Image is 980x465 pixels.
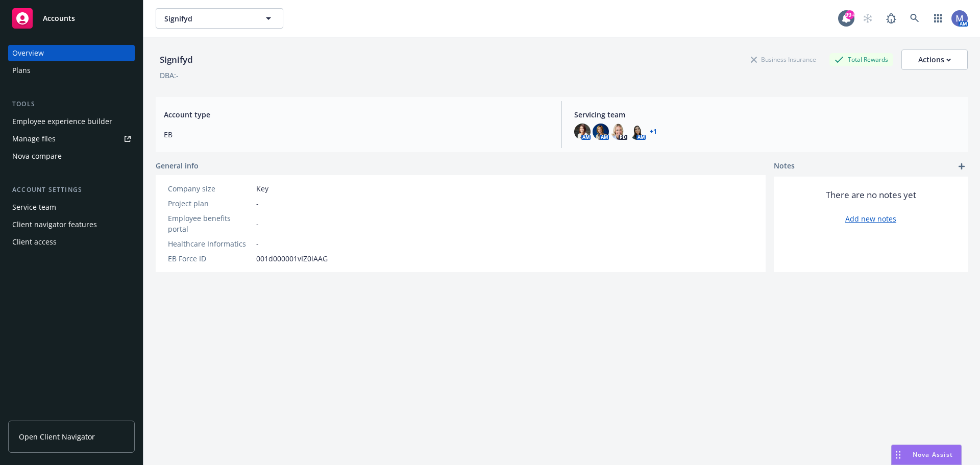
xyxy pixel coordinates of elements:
a: Accounts [8,4,135,33]
span: - [256,238,259,249]
img: photo [574,124,591,140]
img: photo [593,124,609,140]
span: There are no notes yet [826,189,916,201]
span: 001d000001vIZ0iAAG [256,253,328,264]
span: Key [256,183,268,194]
span: Notes [774,160,795,173]
a: Report a Bug [881,8,901,29]
div: Project plan [168,198,252,209]
a: Client access [8,234,135,250]
span: Servicing team [574,109,960,120]
img: photo [951,10,968,27]
a: add [955,160,968,173]
div: Business Insurance [746,53,821,66]
div: Nova compare [12,148,62,164]
a: Start snowing [857,8,878,29]
button: Signifyd [156,8,283,29]
div: Signifyd [156,53,197,66]
div: Total Rewards [829,53,893,66]
div: Client navigator features [12,216,97,233]
span: Account type [164,109,549,120]
div: 99+ [845,10,854,19]
div: Overview [12,45,44,61]
a: Add new notes [845,213,896,224]
a: Switch app [928,8,948,29]
span: EB [164,129,549,140]
button: Nova Assist [891,445,962,465]
div: Employee benefits portal [168,213,252,234]
a: Employee experience builder [8,113,135,130]
div: Company size [168,183,252,194]
a: Client navigator features [8,216,135,233]
span: - [256,198,259,209]
a: Plans [8,62,135,79]
div: DBA: - [160,70,179,81]
a: Manage files [8,131,135,147]
a: Search [904,8,925,29]
span: General info [156,160,199,171]
span: Open Client Navigator [19,431,95,442]
div: Service team [12,199,56,215]
a: Overview [8,45,135,61]
div: Drag to move [892,445,904,464]
div: Plans [12,62,31,79]
div: Account settings [8,185,135,195]
div: Healthcare Informatics [168,238,252,249]
span: Nova Assist [913,450,953,459]
a: Service team [8,199,135,215]
div: Actions [918,50,951,69]
img: photo [629,124,646,140]
a: +1 [650,129,657,135]
img: photo [611,124,627,140]
span: Signifyd [164,13,253,24]
button: Actions [901,50,968,70]
span: Accounts [43,14,75,22]
div: Client access [12,234,57,250]
a: Nova compare [8,148,135,164]
div: EB Force ID [168,253,252,264]
span: - [256,218,259,229]
div: Tools [8,99,135,109]
div: Employee experience builder [12,113,112,130]
div: Manage files [12,131,56,147]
